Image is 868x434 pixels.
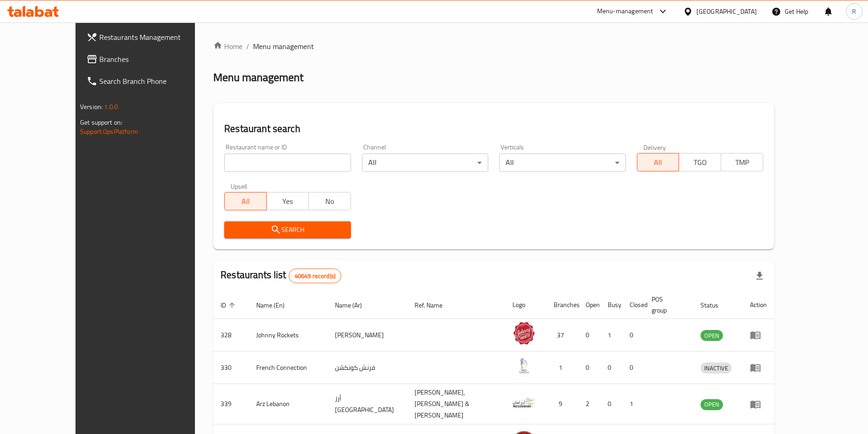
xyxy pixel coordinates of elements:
td: 330 [213,352,249,384]
a: Branches [79,48,221,70]
div: [GEOGRAPHIC_DATA] [696,6,757,16]
span: Search Branch Phone [99,76,213,87]
a: Search Branch Phone [79,70,221,92]
td: Johnny Rockets [249,319,328,352]
td: 37 [546,319,578,352]
span: Version: [80,101,102,113]
span: Menu management [253,41,314,52]
div: Menu [750,330,767,341]
span: No [313,195,347,208]
span: 40649 record(s) [289,272,341,280]
td: 0 [622,352,644,384]
span: Branches [99,54,213,65]
td: 339 [213,384,249,424]
td: 0 [578,352,600,384]
span: OPEN [701,399,723,410]
th: Busy [600,291,622,319]
img: French Connection [512,354,535,377]
td: [PERSON_NAME],[PERSON_NAME] & [PERSON_NAME] [407,384,506,424]
a: Restaurants Management [79,26,221,48]
div: Total records count [289,269,341,283]
td: 328 [213,319,249,352]
div: Menu [750,399,767,410]
span: R [852,6,856,16]
span: 1.0.0 [104,101,118,113]
span: Name (Ar) [335,300,374,311]
span: TGO [683,156,717,169]
th: Open [578,291,600,319]
a: Support.OpsPlatform [80,126,138,137]
button: No [308,192,351,210]
td: 0 [578,319,600,352]
td: 1 [546,352,578,384]
div: All [499,154,625,172]
td: 1 [622,384,644,424]
span: Get support on: [80,116,122,128]
th: Logo [505,291,546,319]
th: Branches [546,291,578,319]
span: Restaurants Management [99,32,213,43]
span: All [228,195,263,208]
div: Menu [750,362,767,373]
td: 0 [600,352,622,384]
td: 9 [546,384,578,424]
label: Delivery [643,144,666,150]
h2: Menu management [213,70,303,85]
th: Closed [622,291,644,319]
td: فرنش كونكشن [328,352,407,384]
h2: Restaurant search [224,122,763,136]
button: All [637,153,679,171]
div: Menu-management [597,6,653,17]
img: Arz Lebanon [512,391,535,414]
span: ID [221,300,238,311]
span: OPEN [701,330,723,341]
td: French Connection [249,352,328,384]
li: / [246,41,249,52]
nav: breadcrumb [213,41,774,52]
button: Yes [266,192,309,210]
td: 0 [622,319,644,352]
a: Home [213,41,243,52]
label: Upsell [231,183,248,189]
button: All [224,192,267,210]
span: Ref. Name [415,300,454,311]
button: TMP [721,153,763,171]
span: TMP [725,156,760,169]
td: Arz Lebanon [249,384,328,424]
div: Export file [749,265,771,287]
th: Action [743,291,774,319]
button: TGO [679,153,721,171]
td: 2 [578,384,600,424]
span: Yes [270,195,305,208]
td: [PERSON_NAME] [328,319,407,352]
div: All [362,154,488,172]
input: Search for restaurant name or ID.. [224,154,350,172]
span: INACTIVE [701,363,732,374]
td: 1 [600,319,622,352]
td: أرز [GEOGRAPHIC_DATA] [328,384,407,424]
img: Johnny Rockets [512,322,535,345]
td: 0 [600,384,622,424]
button: Search [224,221,350,238]
span: Name (En) [256,300,297,311]
h2: Restaurants list [221,268,341,283]
span: POS group [652,294,682,316]
span: Search [232,224,343,236]
span: All [641,156,676,169]
span: Status [701,300,730,311]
